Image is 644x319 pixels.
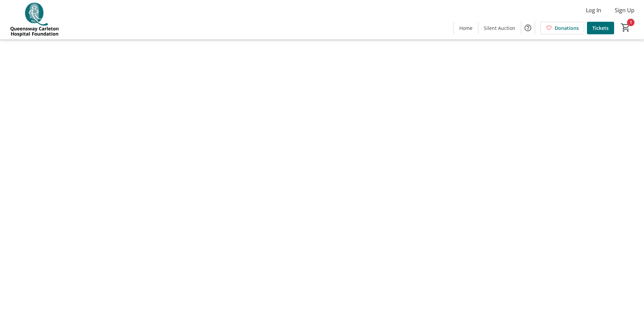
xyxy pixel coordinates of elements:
span: Silent Auction [484,24,515,32]
a: Silent Auction [478,22,521,34]
span: Log In [586,6,601,14]
span: Sign Up [615,6,634,14]
button: Help [521,21,535,35]
a: Tickets [587,22,614,34]
img: QCH Foundation's Logo [4,3,65,37]
span: Home [459,24,473,32]
span: Tickets [592,24,609,32]
a: Home [454,22,478,34]
a: Donations [540,22,584,34]
button: Log In [581,5,607,16]
span: Donations [555,24,579,32]
button: Cart [620,21,632,34]
button: Sign Up [609,5,640,16]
